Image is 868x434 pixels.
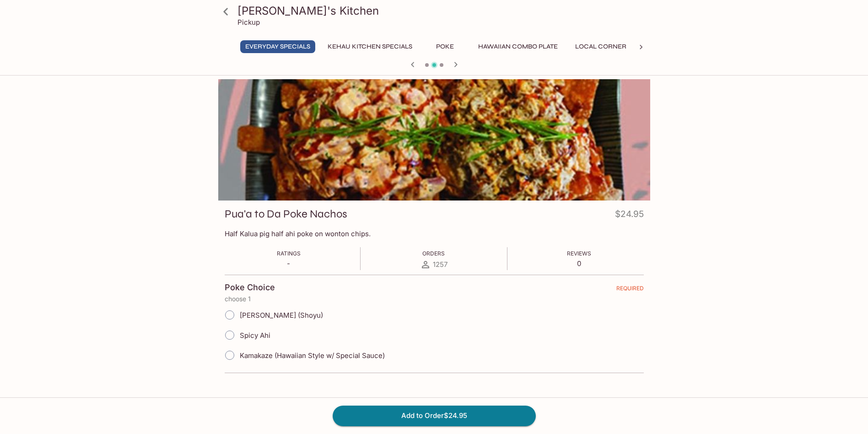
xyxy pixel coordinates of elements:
span: [PERSON_NAME] (Shoyu) [240,311,323,320]
button: Poke [425,40,466,53]
div: Pua'a to Da Poke Nachos [218,79,650,201]
span: Kamakaze (Hawaiian Style w/ Special Sauce) [240,351,385,360]
button: Add to Order$24.95 [333,406,536,426]
span: Spicy Ahi [240,331,270,340]
h3: Pua'a to Da Poke Nachos [225,207,347,221]
span: Ratings [277,250,301,257]
button: Local Corner [570,40,631,53]
h4: $24.95 [615,207,644,225]
span: REQUIRED [616,285,644,295]
span: Reviews [567,250,591,257]
p: - [277,259,301,268]
p: 0 [567,259,591,268]
h4: Poke Choice [225,282,275,293]
button: Hawaiian Combo Plate [473,40,563,53]
span: 1257 [433,260,447,269]
p: choose 1 [225,295,644,303]
button: Everyday Specials [240,40,315,53]
button: Kehau Kitchen Specials [323,40,417,53]
h3: [PERSON_NAME]'s Kitchen [237,4,647,18]
p: Half Kalua pig half ahi poke on wonton chips. [225,229,644,238]
span: Orders [422,250,445,257]
p: Pickup [237,18,260,27]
